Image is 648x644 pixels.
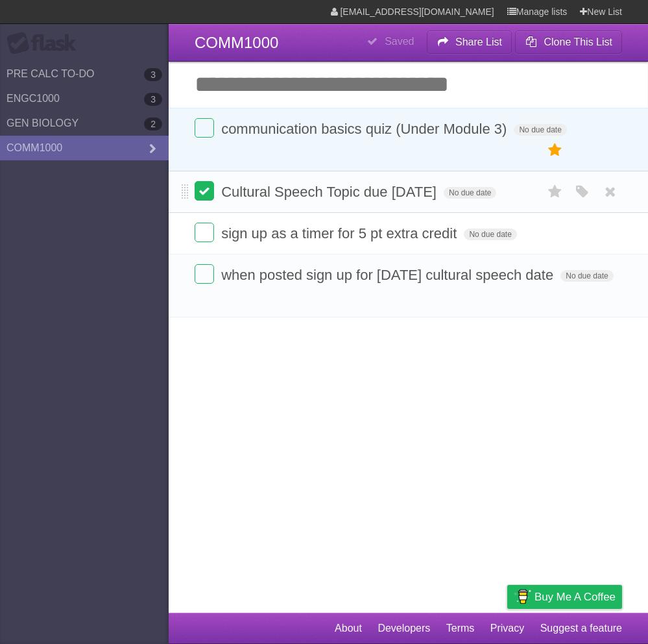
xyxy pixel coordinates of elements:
span: No due date [464,229,516,240]
span: Buy me a coffee [534,586,616,608]
label: Done [195,264,214,284]
a: Buy me a coffee [507,585,622,609]
div: Flask [6,32,84,55]
label: Star task [543,181,568,203]
a: Terms [446,616,475,641]
button: Share List [427,31,512,54]
span: when posted sign up for [DATE] cultural speech date [221,267,557,283]
b: Saved [385,36,414,47]
label: Done [195,223,214,242]
span: communication basics quiz (Under Module 3) [221,121,510,137]
span: Cultural Speech Topic due [DATE] [221,184,440,200]
span: No due date [444,187,496,199]
b: 2 [144,118,162,130]
label: Done [195,118,214,138]
a: About [335,616,362,641]
span: No due date [560,270,613,282]
b: Clone This List [544,36,612,47]
span: COMM1000 [195,34,278,51]
span: sign up as a timer for 5 pt extra credit [221,225,460,241]
a: Developers [378,616,430,641]
label: Star task [543,140,568,161]
label: Done [195,181,214,201]
b: 3 [144,93,162,106]
button: Clone This List [515,31,622,54]
b: Share List [455,36,502,47]
span: No due date [514,124,566,136]
a: Privacy [490,616,524,641]
img: Buy me a coffee [514,586,531,608]
b: 3 [144,68,162,81]
a: Suggest a feature [540,616,622,641]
